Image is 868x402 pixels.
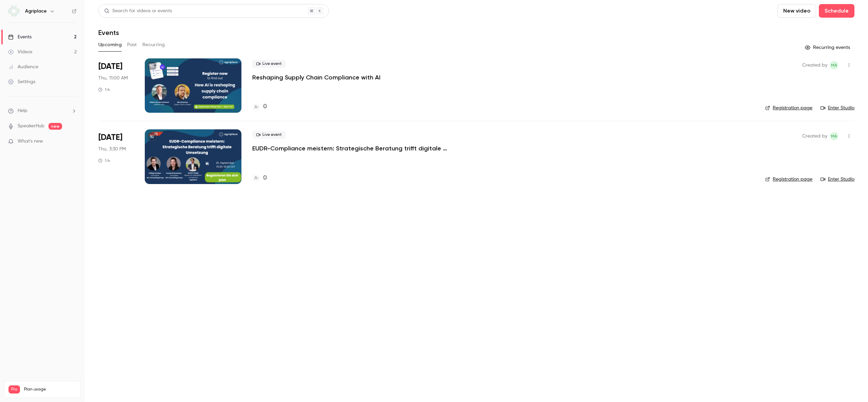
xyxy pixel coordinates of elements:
div: Sep 18 Thu, 11:00 AM (Europe/Amsterdam) [98,58,134,113]
span: MA [831,132,837,140]
span: Live event [252,131,286,139]
div: Search for videos or events [104,7,172,15]
span: Help [18,107,27,114]
div: Sep 25 Thu, 3:30 PM (Europe/Amsterdam) [98,129,134,184]
span: Plan usage [24,387,76,392]
div: 1 h [98,87,110,92]
button: Recurring [142,39,165,50]
span: Created by [802,132,827,140]
img: Agriplace [8,6,19,17]
span: Created by [802,61,827,69]
a: Registration page [765,176,812,183]
span: Thu, 11:00 AM [98,75,128,81]
a: 0 [252,102,267,111]
span: What's new [18,138,43,145]
span: Marketing Agriplace [830,132,838,140]
h4: 0 [263,173,267,183]
div: Videos [8,49,32,55]
a: EUDR-Compliance meistern: Strategische Beratung trifft digitale Umsetzung [252,144,456,152]
button: Upcoming [98,39,122,50]
a: Enter Studio [821,105,854,111]
h4: 0 [263,102,267,111]
button: Schedule [819,4,854,18]
button: Recurring events [802,42,854,53]
h6: Agriplace [25,8,47,15]
span: Thu, 3:30 PM [98,146,126,152]
a: Reshaping Supply Chain Compliance with AI [252,73,380,81]
span: Pro [8,385,20,394]
div: Events [8,34,32,40]
div: Settings [8,78,35,85]
a: Registration page [765,105,812,111]
span: new [48,123,62,130]
button: Past [127,39,137,50]
li: help-dropdown-opener [8,107,77,114]
h1: Events [98,29,119,37]
a: 0 [252,173,267,183]
a: Enter Studio [821,176,854,183]
span: [DATE] [98,61,122,72]
div: 1 h [98,158,110,163]
span: MA [831,61,837,69]
span: [DATE] [98,132,122,143]
div: Audience [8,63,38,70]
a: SpeakerHub [18,123,44,130]
span: Marketing Agriplace [830,61,838,69]
button: New video [777,4,816,18]
span: Live event [252,60,286,68]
